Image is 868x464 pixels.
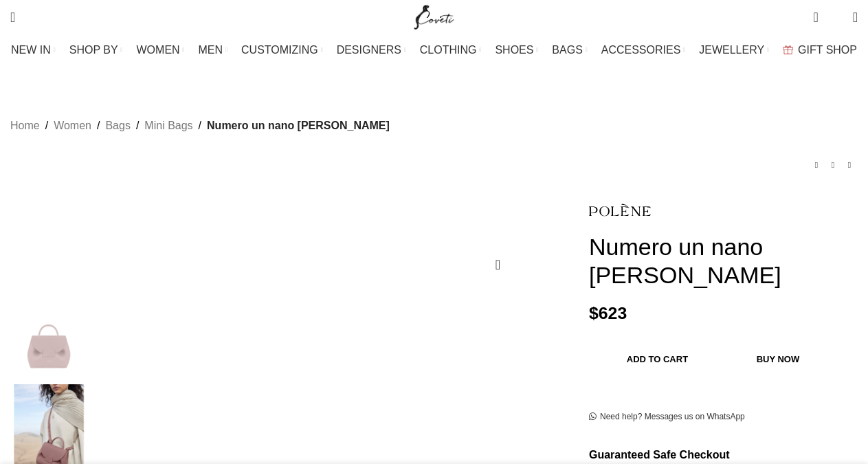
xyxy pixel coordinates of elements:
h1: Numero un nano [PERSON_NAME] [589,233,858,289]
span: 0 [832,14,842,24]
a: SHOES [495,36,538,64]
a: Home [10,117,40,135]
a: JEWELLERY [699,36,769,64]
a: NEW IN [11,36,56,64]
span: JEWELLERY [699,43,764,56]
div: Main navigation [3,36,865,64]
button: Add to cart [596,345,719,374]
span: CLOTHING [420,43,477,56]
span: MEN [199,43,223,56]
img: GiftBag [783,45,793,54]
a: SHOP BY [69,36,123,64]
span: GIFT SHOP [798,43,857,56]
span: CUSTOMIZING [241,43,318,56]
a: DESIGNERS [337,36,406,64]
span: Numero un nano [PERSON_NAME] [207,117,390,135]
a: 0 [806,3,825,31]
a: Women [54,117,91,135]
a: Bags [105,117,130,135]
span: SHOES [495,43,533,56]
div: My Wishlist [829,3,843,31]
bdi: 623 [589,304,627,322]
button: Buy now [726,345,830,374]
span: DESIGNERS [337,43,401,56]
span: NEW IN [11,43,51,56]
a: ACCESSORIES [601,36,686,64]
span: SHOP BY [69,43,118,56]
span: $ [589,304,599,322]
a: Next product [841,157,858,173]
a: WOMEN [137,36,185,64]
a: CUSTOMIZING [241,36,323,64]
a: MEN [199,36,227,64]
nav: Breadcrumb [10,117,390,135]
a: Search [3,3,22,31]
a: Need help? Messages us on WhatsApp [589,412,745,423]
strong: Guaranteed Safe Checkout [589,449,730,461]
img: Polene [589,194,651,226]
span: WOMEN [137,43,180,56]
a: Site logo [411,10,457,22]
a: CLOTHING [420,36,482,64]
a: Previous product [808,157,825,173]
a: BAGS [552,36,587,64]
a: Mini Bags [144,117,192,135]
span: BAGS [552,43,582,56]
span: ACCESSORIES [601,43,681,56]
a: GIFT SHOP [783,36,857,64]
span: 0 [814,7,825,17]
img: Polene [7,280,91,377]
